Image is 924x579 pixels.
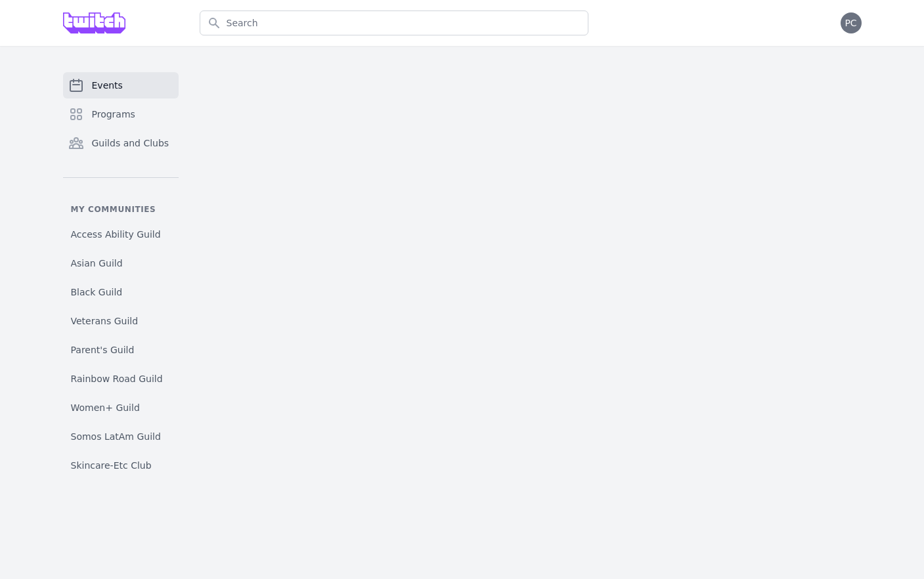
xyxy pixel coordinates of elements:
span: Skincare-Etc Club [71,459,152,472]
button: PC [841,12,862,33]
span: Events [92,79,123,92]
a: Events [63,72,179,98]
p: My communities [63,204,179,215]
a: Women+ Guild [63,396,179,419]
span: Access Ability Guild [71,228,161,241]
span: Guilds and Clubs [92,137,169,150]
span: Veterans Guild [71,314,139,328]
a: Somos LatAm Guild [63,425,179,448]
a: Programs [63,101,179,127]
span: Black Guild [71,286,123,299]
span: Women+ Guild [71,401,140,414]
img: Grove [63,12,126,33]
span: Somos LatAm Guild [71,430,161,443]
nav: Sidebar [63,72,179,477]
a: Parent's Guild [63,338,179,362]
a: Guilds and Clubs [63,130,179,156]
a: Rainbow Road Guild [63,367,179,391]
a: Asian Guild [63,251,179,275]
span: Programs [92,108,135,121]
span: PC [845,18,856,28]
a: Black Guild [63,280,179,304]
a: Skincare-Etc Club [63,454,179,477]
a: Access Ability Guild [63,223,179,246]
span: Rainbow Road Guild [71,372,163,385]
a: Veterans Guild [63,309,179,333]
input: Search [200,11,588,35]
span: Asian Guild [71,257,123,270]
span: Parent's Guild [71,343,135,356]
